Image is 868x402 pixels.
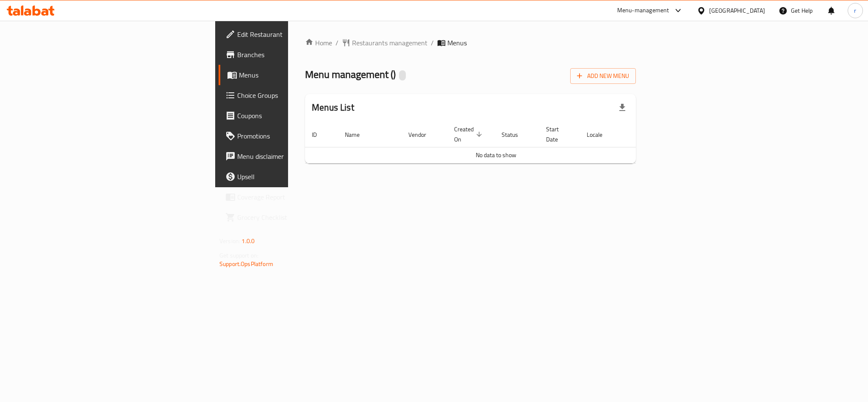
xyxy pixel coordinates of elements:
[617,6,669,16] div: Menu-management
[219,85,360,105] a: Choice Groups
[219,105,360,126] a: Coupons
[570,68,636,84] button: Add New Menu
[305,38,636,48] nav: breadcrumb
[237,151,353,161] span: Menu disclaimer
[854,6,856,15] span: r
[239,70,353,80] span: Menus
[312,101,354,114] h2: Menus List
[237,29,353,39] span: Edit Restaurant
[352,38,427,48] span: Restaurants management
[624,122,687,147] th: Actions
[408,130,437,140] span: Vendor
[476,150,516,161] span: No data to show
[577,71,629,81] span: Add New Menu
[219,250,258,261] span: Get support on:
[447,38,467,48] span: Menus
[237,50,353,60] span: Branches
[345,130,371,140] span: Name
[237,111,353,121] span: Coupons
[219,44,360,65] a: Branches
[219,187,360,207] a: Coverage Report
[342,38,427,48] a: Restaurants management
[305,122,687,164] table: enhanced table
[237,212,353,222] span: Grocery Checklist
[237,192,353,202] span: Coverage Report
[237,90,353,100] span: Choice Groups
[587,130,613,140] span: Locale
[219,24,360,44] a: Edit Restaurant
[219,126,360,146] a: Promotions
[612,97,632,118] div: Export file
[241,236,255,247] span: 1.0.0
[312,130,328,140] span: ID
[219,146,360,166] a: Menu disclaimer
[237,172,353,182] span: Upsell
[502,130,529,140] span: Status
[237,131,353,141] span: Promotions
[431,38,434,48] li: /
[709,6,765,15] div: [GEOGRAPHIC_DATA]
[546,124,570,144] span: Start Date
[219,207,360,227] a: Grocery Checklist
[219,258,273,269] a: Support.OpsPlatform
[219,236,240,247] span: Version:
[219,166,360,187] a: Upsell
[219,65,360,85] a: Menus
[454,124,485,144] span: Created On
